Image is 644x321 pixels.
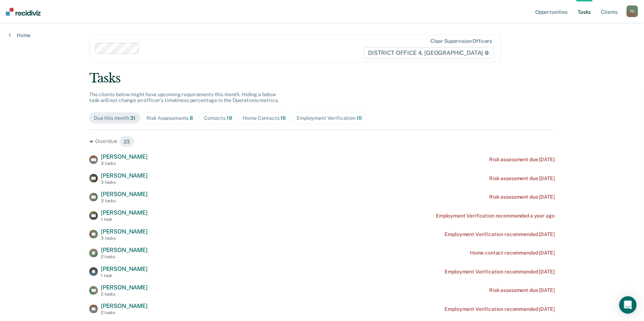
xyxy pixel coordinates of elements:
[9,32,30,38] a: Home
[101,236,148,241] div: 3 tasks
[490,175,555,182] div: Risk assessment due [DATE]
[130,115,136,121] span: 31
[190,115,193,121] span: 8
[297,115,362,121] div: Employment Verification
[146,115,193,121] div: Risk Assessments
[627,5,638,17] button: TC
[101,302,148,309] span: [PERSON_NAME]
[89,92,279,103] span: The clients below might have upcoming requirements this month. Hiding a below task will not chang...
[490,157,555,163] div: Risk assessment due [DATE]
[94,115,136,121] div: Due this month
[101,310,148,315] div: 2 tasks
[6,8,41,16] img: Recidiviz
[490,287,555,293] div: Risk assessment due [DATE]
[89,71,555,86] div: Tasks
[101,180,148,185] div: 3 tasks
[119,136,135,147] span: 23
[101,265,148,272] span: [PERSON_NAME]
[101,153,148,160] span: [PERSON_NAME]
[445,269,555,275] div: Employment Verification recommended [DATE]
[619,296,637,314] div: Open Intercom Messenger
[101,273,148,278] div: 1 task
[227,115,232,121] span: 19
[101,217,148,222] div: 1 task
[436,213,555,219] div: Employment Verification recommended a year ago
[430,38,492,44] div: Clear supervision officers
[470,250,555,256] div: Home contact recommended [DATE]
[89,136,555,147] div: Overdue 23
[101,191,148,198] span: [PERSON_NAME]
[101,161,148,166] div: 3 tasks
[445,231,555,237] div: Employment Verification recommended [DATE]
[445,306,555,312] div: Employment Verification recommended [DATE]
[356,115,362,121] span: 10
[243,115,286,121] div: Home Contacts
[627,5,638,17] div: T C
[204,115,232,121] div: Contacts
[101,228,148,235] span: [PERSON_NAME]
[281,115,286,121] span: 16
[101,209,148,216] span: [PERSON_NAME]
[490,194,555,200] div: Risk assessment due [DATE]
[101,172,148,179] span: [PERSON_NAME]
[101,198,148,203] div: 3 tasks
[364,47,494,59] span: DISTRICT OFFICE 4, [GEOGRAPHIC_DATA]
[101,284,148,291] span: [PERSON_NAME]
[101,247,148,253] span: [PERSON_NAME]
[101,254,148,259] div: 2 tasks
[101,292,148,297] div: 2 tasks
